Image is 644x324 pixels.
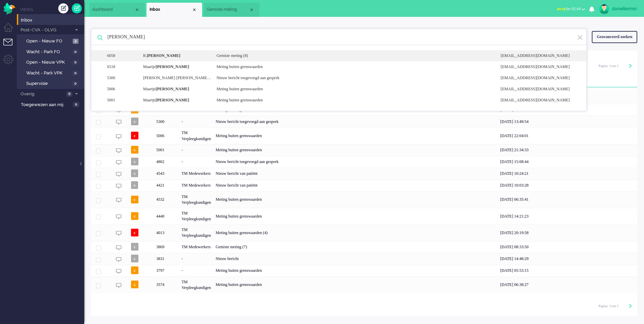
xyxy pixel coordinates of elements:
[20,16,84,24] a: Inbox
[73,39,78,44] span: 2
[207,7,249,12] span: Gemiste meting
[104,53,138,59] div: 6058
[498,191,637,208] div: [DATE] 06:35:41
[66,92,72,97] span: 0
[629,63,632,70] div: Next
[498,116,637,127] div: [DATE] 13:49:54
[213,144,498,156] div: Meting buiten grenswaarden
[557,6,566,11] span: away
[72,3,82,13] a: Quick Ticket
[91,208,637,224] div: 4440
[131,146,138,154] span: c
[21,102,71,108] span: Toegewezen aan mij
[212,75,495,81] div: Nieuw bericht toegevoegd aan gesprek
[154,277,179,293] div: 3574
[138,53,212,59] div: R.
[131,118,138,125] span: c
[179,127,213,144] div: TM Verpleegkundigen
[212,86,495,92] div: Meting buiten grenswaarden
[91,116,637,127] div: 5300
[495,97,584,103] div: [EMAIL_ADDRESS][DOMAIN_NAME]
[116,197,122,203] img: ic_chat_grey.svg
[116,230,122,236] img: ic_chat_grey.svg
[154,208,179,224] div: 4440
[147,53,180,58] b: [PERSON_NAME]
[154,241,179,253] div: 3869
[154,224,179,241] div: 4013
[213,191,498,208] div: Meting buiten grenswaarden
[608,64,611,68] input: Page
[599,4,609,14] img: avatar
[179,191,213,208] div: TM Verpleegkundigen
[72,71,78,76] span: 0
[20,69,84,76] a: Wacht - Park VPK 0
[498,127,637,144] div: [DATE] 22:04:01
[116,245,122,251] img: ic_chat_grey.svg
[212,53,495,59] div: Gemiste meting (8)
[26,59,71,66] span: Open - Nieuw VPK
[213,265,498,277] div: Meting buiten grenswaarden
[131,255,138,262] span: c
[498,208,637,224] div: [DATE] 14:21:23
[116,134,122,139] img: ic_chat_grey.svg
[553,2,589,17] li: awayfor 02:44
[104,75,138,81] div: 5300
[156,87,189,91] b: [PERSON_NAME]
[213,116,498,127] div: Nieuw bericht toegevoegd aan gesprek
[20,58,84,66] a: Open - Nieuw VPK 0
[104,86,138,92] div: 5006
[213,208,498,224] div: Meting buiten grenswaarden
[179,168,213,180] div: TM Medewerkers
[131,169,138,177] span: s
[91,241,637,253] div: 3869
[213,277,498,293] div: Meting buiten grenswaarden
[131,243,138,251] span: c
[91,253,637,265] div: 3831
[131,196,138,203] span: c
[91,127,637,144] div: 5006
[116,183,122,189] img: ic_chat_grey.svg
[179,224,213,241] div: TM Verpleegkundigen
[213,224,498,241] div: Meting buiten grenswaarden (4)
[154,144,179,156] div: 5001
[72,50,78,55] span: 0
[599,301,632,311] div: Pagination
[102,29,577,45] input: Zoek: ticket ID, patiëntnaam, klant ID, inhoud, titel, adres
[154,168,179,180] div: 4543
[156,98,189,102] b: [PERSON_NAME]
[20,91,64,97] span: Overig
[498,168,637,180] div: [DATE] 10:24:21
[498,224,637,241] div: [DATE] 20:19:58
[498,156,637,168] div: [DATE] 15:08:44
[3,39,19,54] li: Tickets menu
[599,61,632,71] div: Pagination
[179,156,213,168] div: -
[212,64,495,70] div: Meting buiten grenswaarden
[131,132,138,139] span: c
[154,191,179,208] div: 4532
[577,34,583,41] img: ic-exit.svg
[179,180,213,191] div: TM Medewerkers
[20,79,84,87] a: Supervisie 0
[91,191,637,208] div: 4532
[116,214,122,220] img: ic_chat_grey.svg
[495,75,584,81] div: [EMAIL_ADDRESS][DOMAIN_NAME]
[26,80,71,87] span: Supervisie
[116,119,122,125] img: ic_chat_grey.svg
[154,253,179,265] div: 3831
[73,102,79,107] span: 0
[213,180,498,191] div: Nieuw bericht van patiënt
[134,7,140,12] div: Close tab
[592,31,637,43] div: Geavanceerd zoeken
[131,212,138,220] span: c
[92,7,134,12] span: dashboard
[26,38,71,44] span: Open - Nieuw FO
[20,7,84,12] li: Views
[154,127,179,144] div: 5006
[26,70,71,76] span: Wacht - Park VPK
[131,281,138,288] span: c
[154,180,179,191] div: 4421
[249,7,254,12] div: Close tab
[598,4,637,14] a: daniellesmsc
[557,6,581,11] span: for 02:44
